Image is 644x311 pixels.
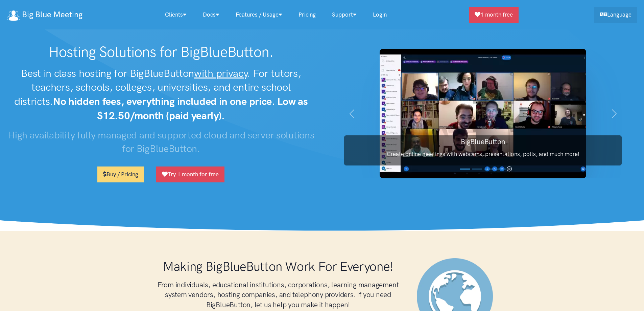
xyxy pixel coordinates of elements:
[290,7,324,22] a: Pricing
[195,7,228,22] a: Docs
[469,7,519,23] a: 1 month free
[7,7,82,22] a: Big Blue Meeting
[324,7,365,22] a: Support
[7,10,20,21] img: logo
[153,280,403,310] h3: From individuals, educational institutions, corporations, learning management system vendors, hos...
[7,43,315,61] h1: Hosting Solutions for BigBlueButton.
[344,137,622,147] h3: BigBlueButton
[380,49,586,178] img: BigBlueButton screenshot
[157,7,195,22] a: Clients
[228,7,290,22] a: Features / Usage
[7,128,315,156] h3: High availability fully managed and supported cloud and server solutions for BigBlueButton.
[194,67,247,80] u: with privacy
[594,7,637,23] a: Language
[153,258,403,274] h1: Making BigBlueButton Work For Everyone!
[156,166,224,182] a: Try 1 month for free
[344,150,622,159] p: Create online meetings with webcams, presentations, polls, and much more!
[97,166,144,182] a: Buy / Pricing
[7,66,315,123] h2: Best in class hosting for BigBlueButton . For tutors, teachers, schools, colleges, universities, ...
[53,95,308,122] strong: No hidden fees, everything included in one price. Low as $12.50/month (paid yearly).
[365,7,395,22] a: Login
